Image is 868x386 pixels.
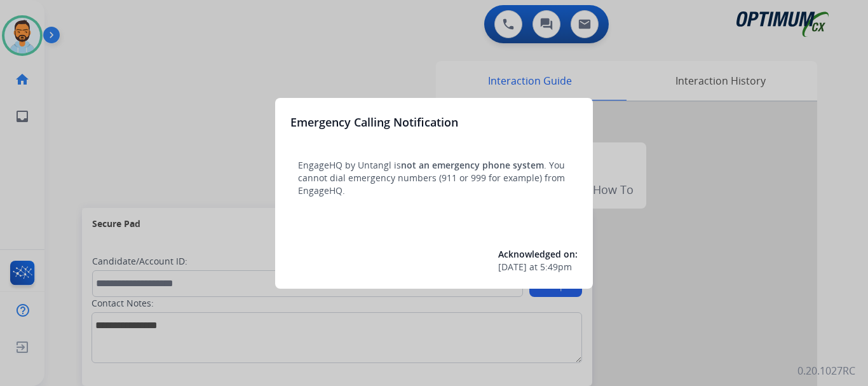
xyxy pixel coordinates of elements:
[498,248,578,260] span: Acknowledged on:
[298,159,570,197] p: EngageHQ by Untangl is . You cannot dial emergency numbers (911 or 999 for example) from EngageHQ.
[290,113,458,131] h3: Emergency Calling Notification
[540,261,572,273] span: 5:49pm
[401,159,544,171] span: not an emergency phone system
[797,363,855,378] p: 0.20.1027RC
[498,261,578,273] div: at
[498,261,527,273] span: [DATE]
